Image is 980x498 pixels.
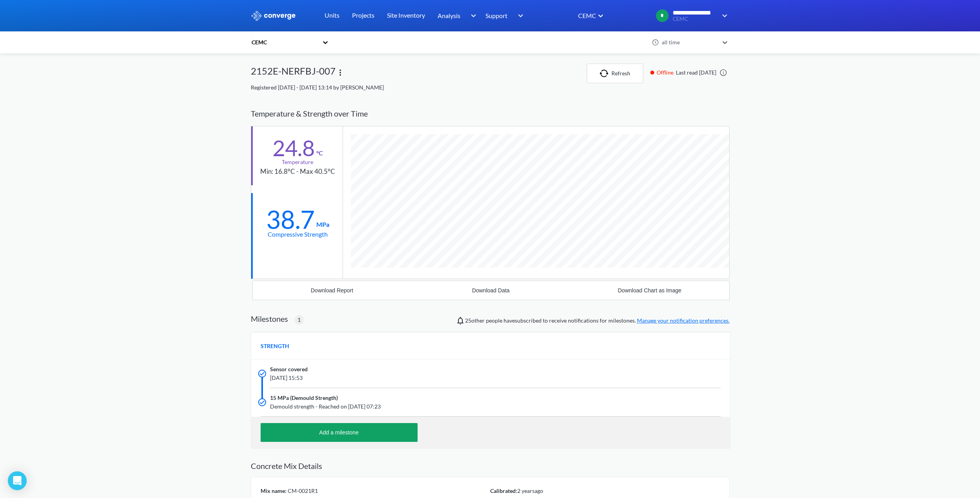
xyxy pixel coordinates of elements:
[268,229,328,239] div: Compressive Strength
[600,69,611,77] img: icon-refresh.svg
[646,68,730,77] div: Last read [DATE]
[270,365,308,374] span: Sensor covered
[570,281,729,300] button: Download Chart as Image
[465,11,478,20] img: downArrow.svg
[270,394,338,402] span: 15 MPa (Demould Strength)
[251,38,318,47] div: CEMC
[261,342,289,350] span: STRENGTH
[618,287,681,294] div: Download Chart as Image
[251,64,336,83] div: 2152E-NERFBJ-007
[311,287,353,294] div: Download Report
[517,487,543,494] span: 2 years ago
[577,11,596,20] div: CEMC
[260,166,335,177] div: Min: 16.8°C - Max 40.5°C
[472,287,510,294] div: Download Data
[587,64,643,83] button: Refresh
[251,314,288,323] h2: Milestones
[336,68,345,77] img: more.svg
[251,11,296,21] img: logo_ewhite.svg
[287,487,318,494] span: CM-0021R1
[456,316,465,325] img: notifications-icon.svg
[673,16,717,22] span: CEMC
[266,210,315,229] div: 38.7
[660,38,719,47] div: all time
[251,461,730,471] h2: Concrete Mix Details
[637,317,730,324] a: Manage your notification preferences.
[251,101,730,126] div: Temperature & Strength over Time
[465,316,730,325] span: people have subscribed to receive notifications for milestones.
[282,158,313,166] div: Temperature
[411,281,570,300] button: Download Data
[261,423,418,442] button: Add a milestone
[261,487,287,494] span: Mix name:
[272,138,315,158] div: 24.8
[513,11,526,20] img: downArrow.svg
[251,84,384,91] span: Registered [DATE] - [DATE] 13:14 by [PERSON_NAME]
[485,11,507,20] span: Support
[652,39,659,46] img: icon-clock.svg
[657,68,676,77] span: Offline
[438,11,460,20] span: Analysis
[465,317,485,324] span: Declan Houlihan, Mircea Zagrean, Alaa Bouayed, Nathan Rogers, Mark Stirland, Liliana Cortina, Har...
[8,471,27,490] div: Open Intercom Messenger
[297,316,301,324] span: 1
[253,281,412,300] button: Download Report
[490,487,517,494] span: Calibrated:
[270,402,626,411] span: Demould strength - Reached on [DATE] 07:23
[717,11,730,20] img: downArrow.svg
[270,374,626,382] span: [DATE] 15:53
